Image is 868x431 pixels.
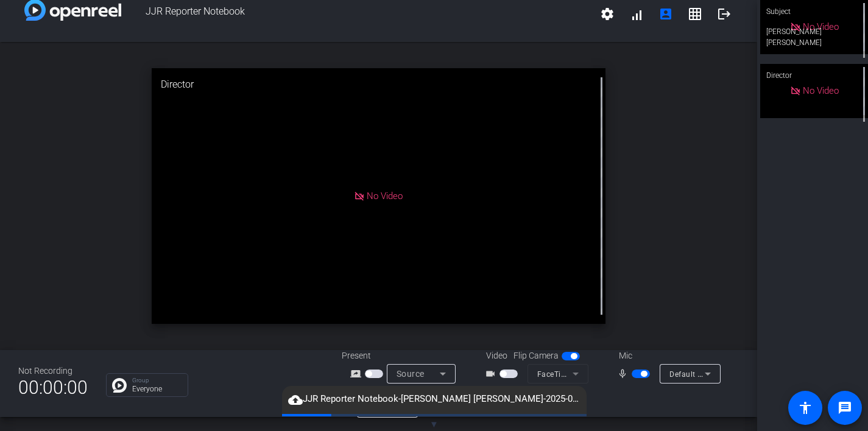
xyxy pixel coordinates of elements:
[688,7,702,21] mat-icon: grid_on
[288,393,303,407] mat-icon: cloud_upload
[607,349,729,362] div: Mic
[342,384,415,396] div: Speaker
[658,7,673,21] mat-icon: account_box
[397,369,425,379] span: Source
[513,349,559,362] span: Flip Camera
[485,366,499,381] mat-icon: videocam_outline
[803,21,839,32] span: No Video
[803,85,839,96] span: No Video
[132,385,182,393] p: Everyone
[342,349,464,362] div: Present
[600,7,615,21] mat-icon: settings
[282,392,587,407] span: JJR Reporter Notebook-[PERSON_NAME] [PERSON_NAME]-2025-08-12-16-06-52-100-0.webm
[132,377,182,384] p: Group
[798,401,813,415] mat-icon: accessibility
[367,191,403,201] span: No Video
[112,378,127,393] img: Chat Icon
[18,373,88,402] span: 00:00:00
[18,365,88,377] div: Not Recording
[617,366,632,381] mat-icon: mic_none
[760,64,868,87] div: Director
[350,366,365,381] mat-icon: screen_share_outline
[717,7,732,21] mat-icon: logout
[429,419,439,430] span: ▼
[486,349,507,362] span: Video
[838,401,852,415] mat-icon: message
[669,369,824,379] span: Default - MacBook Air Microphone (Built-in)
[152,68,606,101] div: Director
